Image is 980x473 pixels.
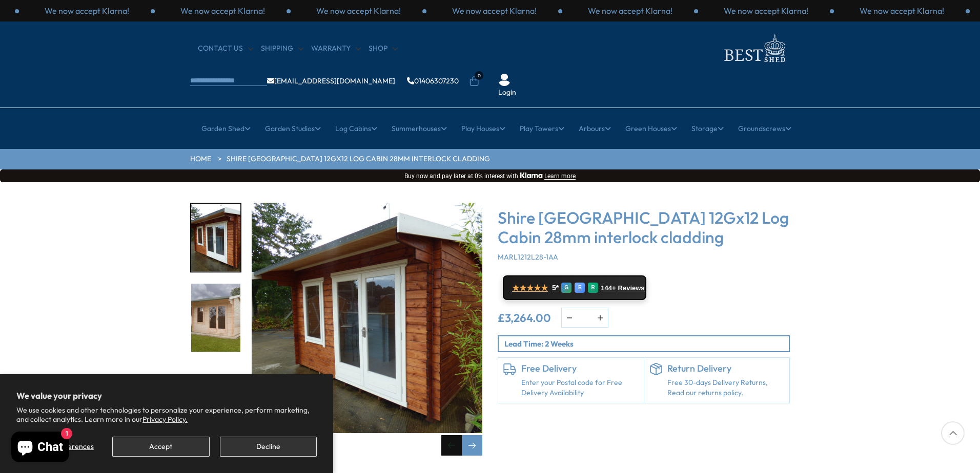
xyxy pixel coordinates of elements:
[469,76,479,87] a: 0
[521,363,639,374] h6: Free Delivery
[503,275,646,300] a: ★★★★★ 5* G E R 144+ Reviews
[562,5,698,16] div: 3 / 3
[667,363,785,374] h6: Return Delivery
[579,116,611,141] a: Arbours
[201,116,251,141] a: Garden Shed
[291,5,426,16] div: 1 / 3
[190,154,211,164] a: HOME
[142,415,188,424] a: Privacy Policy.
[718,32,790,65] img: logo
[498,88,516,98] a: Login
[369,44,398,54] a: Shop
[452,5,537,16] p: We now accept Klarna!
[498,312,551,324] ins: £3,264.00
[834,5,970,16] div: 2 / 3
[220,437,317,457] button: Decline
[8,432,72,465] inbox-online-store-chat: Shopify online store chat
[19,5,155,16] div: 2 / 3
[261,44,303,54] a: Shipping
[198,44,253,54] a: CONTACT US
[180,5,265,16] p: We now accept Klarna!
[461,116,505,141] a: Play Houses
[601,284,616,292] span: 144+
[190,283,241,353] div: 6 / 18
[426,5,562,16] div: 2 / 3
[588,283,598,293] div: R
[498,252,558,262] span: MARL1212L28-1AA
[16,405,317,424] p: We use cookies and other technologies to personalize your experience, perform marketing, and coll...
[588,5,672,16] p: We now accept Klarna!
[441,435,462,456] div: Previous slide
[512,283,548,293] span: ★★★★★
[252,203,482,456] div: 5 / 18
[667,378,785,398] p: Free 30-days Delivery Returns, Read our returns policy.
[498,208,790,247] h3: Shire [GEOGRAPHIC_DATA] 12Gx12 Log Cabin 28mm interlock cladding
[407,77,459,84] a: 01406307230
[227,154,490,164] a: Shire [GEOGRAPHIC_DATA] 12Gx12 Log Cabin 28mm interlock cladding
[16,391,317,401] h2: We value your privacy
[335,116,377,141] a: Log Cabins
[498,74,511,86] img: User Icon
[575,283,585,293] div: E
[112,437,209,457] button: Accept
[691,116,724,141] a: Storage
[252,203,482,433] img: Shire Marlborough 12Gx12 Log Cabin 28mm interlock cladding - Best Shed
[155,5,291,16] div: 3 / 3
[724,5,808,16] p: We now accept Klarna!
[45,5,129,16] p: We now accept Klarna!
[698,5,834,16] div: 1 / 3
[521,378,639,398] a: Enter your Postal code for Free Delivery Availability
[625,116,677,141] a: Green Houses
[191,284,240,352] img: Marlborough1_4_-Recovered_18336190-6dc7-4baa-9a4f-86e05c165265_200x200.jpg
[267,77,395,84] a: [EMAIL_ADDRESS][DOMAIN_NAME]
[191,204,240,272] img: Marlborough_10_1e98dceb-b9ae-4974-b486-e44e24d09539_200x200.jpg
[462,435,482,456] div: Next slide
[316,5,401,16] p: We now accept Klarna!
[860,5,944,16] p: We now accept Klarna!
[191,364,240,432] img: Marlborough12gx12__white_0268_ac4b3f9c-aeaa-4ff6-81ca-a8c10c291dfe_200x200.jpg
[190,363,241,433] div: 7 / 18
[561,283,571,293] div: G
[311,44,361,54] a: Warranty
[520,116,564,141] a: Play Towers
[190,203,241,273] div: 5 / 18
[504,338,789,349] p: Lead Time: 2 Weeks
[392,116,447,141] a: Summerhouses
[265,116,321,141] a: Garden Studios
[618,284,645,292] span: Reviews
[738,116,791,141] a: Groundscrews
[475,71,483,80] span: 0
